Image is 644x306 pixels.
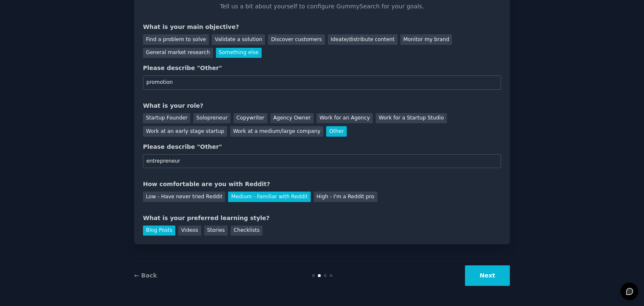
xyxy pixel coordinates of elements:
[143,113,190,124] div: Startup Founder
[143,64,501,73] div: Please describe "Other"
[143,214,501,223] div: What is your preferred learning style?
[143,154,501,169] input: Your role
[231,226,262,236] div: Checklists
[216,2,428,11] p: Tell us a bit about yourself to configure GummySearch for your goals.
[134,272,157,279] a: ← Back
[228,192,310,202] div: Medium - Familiar with Reddit
[216,48,262,58] div: Something else
[143,192,225,202] div: Low - Have never tried Reddit
[143,23,501,31] div: What is your main objective?
[268,34,325,45] div: Discover customers
[193,113,230,124] div: Solopreneur
[204,226,228,236] div: Stories
[376,113,447,124] div: Work for a Startup Studio
[328,34,397,45] div: Ideate/distribute content
[314,192,377,202] div: High - I'm a Reddit pro
[212,34,265,45] div: Validate a solution
[143,180,501,189] div: How comfortable are you with Reddit?
[143,34,209,45] div: Find a problem to solve
[143,48,213,58] div: General market research
[143,101,501,110] div: What is your role?
[465,265,510,286] button: Next
[143,143,501,151] div: Please describe "Other"
[400,34,452,45] div: Monitor my brand
[270,113,314,124] div: Agency Owner
[178,226,201,236] div: Videos
[143,226,175,236] div: Blog Posts
[230,126,323,137] div: Work at a medium/large company
[326,126,347,137] div: Other
[143,75,501,90] input: Your main objective
[317,113,373,124] div: Work for an Agency
[143,126,227,137] div: Work at an early stage startup
[234,113,267,124] div: Copywriter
